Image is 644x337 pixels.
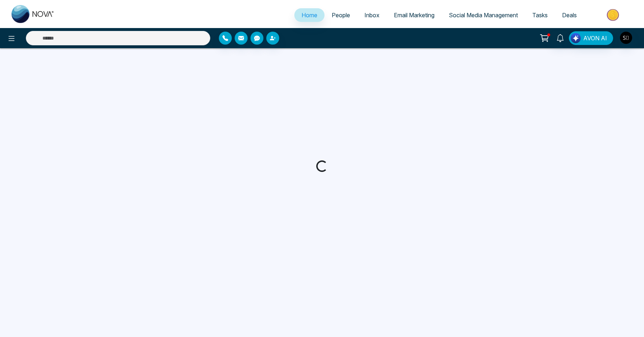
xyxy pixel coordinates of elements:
img: Market-place.gif [588,7,640,23]
a: Email Marketing [387,8,442,22]
span: Deals [562,12,577,19]
img: Lead Flow [571,33,581,43]
span: Home [302,12,317,19]
a: Tasks [525,8,555,22]
img: User Avatar [620,32,632,44]
a: Home [294,8,325,22]
span: Inbox [364,12,379,19]
button: AVON AI [569,31,613,45]
span: People [332,12,350,19]
span: AVON AI [583,34,607,42]
span: Email Marketing [394,12,434,19]
img: Nova CRM Logo [11,5,55,23]
a: Inbox [357,8,387,22]
span: Social Media Management [449,12,518,19]
a: People [325,8,357,22]
a: Social Media Management [442,8,525,22]
span: Tasks [532,12,548,19]
a: Deals [555,8,584,22]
